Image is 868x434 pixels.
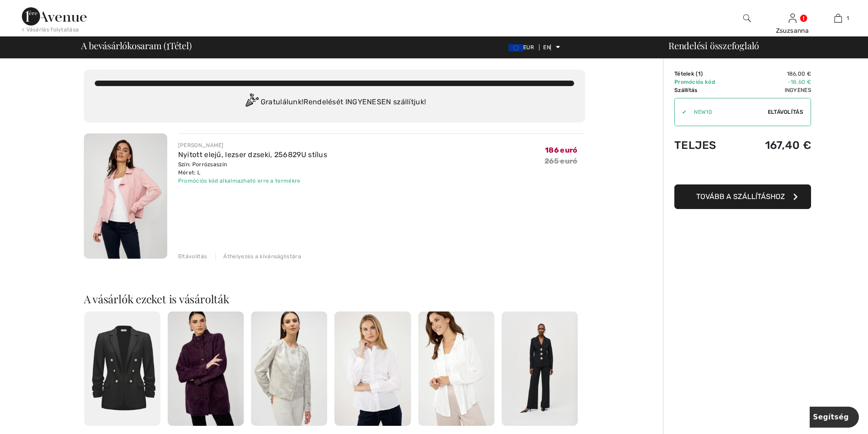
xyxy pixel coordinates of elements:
[523,44,534,51] font: EUR
[787,71,811,77] font: 186,00 €
[674,139,716,152] font: Teljes
[682,109,687,115] font: ✔
[166,36,169,52] font: 1
[687,98,767,126] input: Promóciós kód
[543,44,550,51] font: EN
[674,87,698,93] font: Szállítás
[674,161,811,181] iframe: PayPal
[810,407,859,429] iframe: Megnyit egy widgetet, ahol további információkat találhat
[789,13,796,24] img: Saját adatok
[785,87,811,93] font: Ingyenes
[84,133,167,259] img: Nyitott elejű, lezser dzseki, 256829U stílus
[668,39,759,51] font: Rendelési összefoglaló
[418,311,494,426] img: Sikkes, csípőig érő ing, 244101-es fazon
[169,39,192,51] font: Tétel)
[261,97,304,106] font: Gratulálunk!
[789,14,796,22] a: Bejelentkezés
[765,139,811,152] font: 167,40 €
[696,192,785,201] font: Tovább a szállításhoz
[544,157,577,165] font: 265 euró
[178,169,200,176] font: Méret: L
[84,291,229,306] font: A vásárlók ezeket is vásárolták
[178,161,227,168] font: Szín: Porrózsaszín
[834,13,842,24] img: A táskám
[22,7,87,26] img: 1ère sugárút
[168,311,244,426] img: Mandarin galléros dzseki, 253880-as stílus
[334,311,411,426] img: Gombos záródású, testhezálló felső 244676u stílusban
[674,79,715,85] font: Promóciós kód
[178,142,224,148] font: [PERSON_NAME]
[81,39,167,51] font: A bevásárlókosaram (
[251,311,327,426] img: Műbőr Boxy dzseki, 252918-as stílus
[178,150,327,159] a: Nyitott elejű, lezser dzseki, 256829U stílus
[242,93,261,112] img: Congratulation2.svg
[674,71,698,77] font: Tételek (
[545,146,577,154] font: 186 euró
[698,71,701,77] font: 1
[847,15,849,21] font: 1
[303,97,426,106] font: Rendelését INGYENESEN szállítjuk!
[508,44,523,51] img: Euro
[502,311,578,426] img: Üzleti bevágott gallérú blézer 243160
[223,253,301,260] font: Áthelyezés a kívánságlistára
[816,13,860,24] a: 1
[768,109,803,115] font: Eltávolítás
[743,13,751,24] img: keressen a weboldalon
[22,26,79,33] font: < Vásárlás folytatása
[178,253,207,260] font: Eltávolítás
[84,311,160,426] img: Formális, kétsoros blézer stílus 253034
[776,27,809,35] font: Zsuzsanna
[701,71,703,77] font: )
[178,178,301,184] font: Promóciós kód alkalmazható erre a termékre
[788,79,811,85] font: -18,60 €
[674,184,811,209] button: Tovább a szállításhoz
